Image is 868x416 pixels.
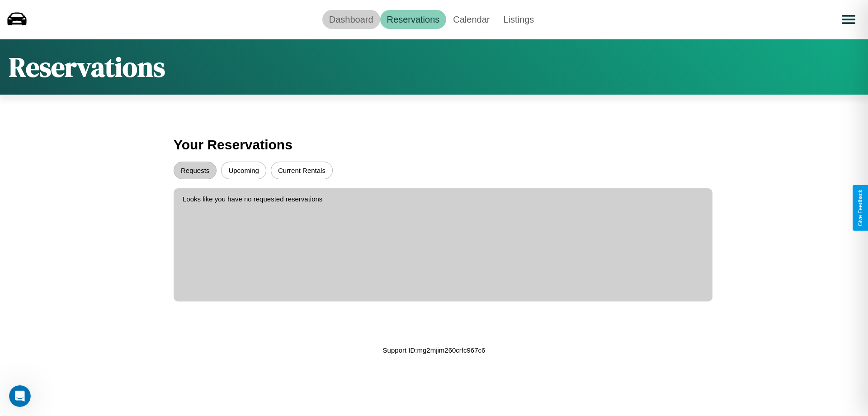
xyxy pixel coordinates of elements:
[174,162,217,179] button: Requests
[446,10,496,29] a: Calendar
[174,133,694,157] h3: Your Reservations
[9,385,31,407] iframe: Intercom live chat
[221,162,266,179] button: Upcoming
[383,344,486,356] p: Support ID: mg2mjim260crfc967c6
[496,10,541,29] a: Listings
[183,193,703,205] p: Looks like you have no requested reservations
[322,10,380,29] a: Dashboard
[271,162,333,179] button: Current Rentals
[857,190,863,226] div: Give Feedback
[836,7,861,32] button: Open menu
[9,48,165,86] h1: Reservations
[380,10,447,29] a: Reservations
